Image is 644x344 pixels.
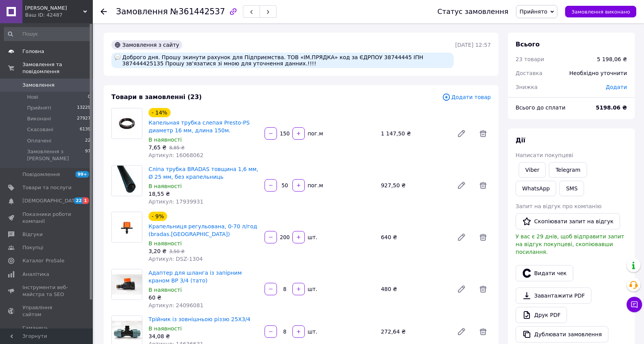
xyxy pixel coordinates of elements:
[516,137,525,144] span: Дії
[27,115,51,122] span: Виконані
[111,40,182,50] div: Замовлення з сайту
[455,42,491,48] time: [DATE] 12:57
[306,233,318,241] div: шт.
[149,137,182,143] span: В наявності
[596,104,627,111] b: 5198.06 ₴
[149,144,166,151] span: 7,65 ₴
[571,9,630,15] span: Замовлення виконано
[378,128,451,139] div: 1 147,50 ₴
[437,8,509,15] div: Статус замовлення
[149,212,167,221] div: - 9%
[454,126,469,141] a: Редагувати
[22,271,49,278] span: Аналітика
[516,288,591,304] a: Завантажити PDF
[22,284,72,298] span: Інструменти веб-майстра та SEO
[454,324,469,339] a: Редагувати
[149,199,203,205] span: Артикул: 17939931
[627,297,642,312] button: Чат з покупцем
[22,257,64,264] span: Каталог ProSale
[112,113,142,134] img: Капельная трубка слепая Presto-PS диаметр 16 мм, длина 150м.
[149,166,258,180] a: Сліпа трубка BRADAS товщина 1,6 мм, Ø 25 мм, без крапельниць
[22,48,44,55] span: Головна
[565,65,632,82] div: Необхідно уточнити
[378,232,451,243] div: 640 ₴
[74,197,83,204] span: 22
[454,281,469,297] a: Редагувати
[149,294,258,301] div: 60 ₴
[22,304,72,318] span: Управління сайтом
[22,211,72,225] span: Показники роботи компанії
[170,7,225,16] span: №361442537
[85,137,91,144] span: 22
[516,56,544,62] span: 23 товари
[149,332,258,340] div: 34,08 ₴
[80,126,91,133] span: 6139
[149,223,257,237] a: Крапельниця регульована, 0-70 л/год (bradas.[GEOGRAPHIC_DATA])
[112,212,142,242] img: Крапельниця регульована, 0-70 л/год (bradas.Польща)
[454,178,469,193] a: Редагувати
[22,231,43,238] span: Відгуки
[516,152,573,158] span: Написати покупцеві
[597,55,627,63] div: 5 198,06 ₴
[516,307,567,323] a: Друк PDF
[516,213,620,229] button: Скопіювати запит на відгук
[22,184,72,191] span: Товари та послуги
[516,104,565,111] span: Всього до сплати
[111,93,202,101] span: Товари в замовленні (23)
[112,274,142,294] img: Адаптер для шланга із запірним краном ВР 3/4 (тато)
[516,265,573,281] button: Видати чек
[475,178,491,193] span: Видалити
[565,6,636,17] button: Замовлення виконано
[306,130,324,137] div: пог.м
[149,270,242,284] a: Адаптер для шланга із запірним краном ВР 3/4 (тато)
[516,70,542,76] span: Доставка
[116,7,168,16] span: Замовлення
[378,326,451,337] div: 272,64 ₴
[475,324,491,339] span: Видалити
[149,240,182,246] span: В наявності
[149,316,251,322] a: Трійник із зовнішньою різзю 25Х3/4
[516,233,624,255] span: У вас є 29 днів, щоб відправити запит на відгук покупцеві, скопіювавши посилання.
[559,181,584,196] button: SMS
[475,126,491,141] span: Видалити
[27,148,85,162] span: Замовлення з [PERSON_NAME]
[75,171,89,178] span: 99+
[516,84,538,90] span: Знижка
[169,145,184,151] span: 8,85 ₴
[114,54,121,60] img: :speech_balloon:
[442,93,491,101] span: Додати товар
[149,108,171,117] div: - 14%
[516,326,608,342] button: Дублювати замовлення
[83,197,89,204] span: 1
[454,229,469,245] a: Редагувати
[149,256,203,262] span: Артикул: DSZ-1304
[519,9,547,15] span: Прийнято
[77,115,91,122] span: 27927
[606,84,627,90] span: Додати
[111,53,454,68] div: Доброго дня. Прошу зкинути рахунок для Підприємства. ТОВ «ІМ.ПРЯДКА» код за ЄДРПОУ 38744445 ІПН 3...
[169,249,184,254] span: 3,50 ₴
[149,287,182,293] span: В наявності
[88,94,91,101] span: 0
[85,148,91,162] span: 97
[516,181,556,196] a: WhatsApp
[149,152,203,158] span: Артикул: 16068062
[77,104,91,111] span: 13229
[516,41,540,48] span: Всього
[112,321,142,341] img: Трійник із зовнішньою різзю 25Х3/4
[25,12,93,19] div: Ваш ID: 42487
[475,229,491,245] span: Видалити
[378,284,451,294] div: 480 ₴
[149,190,258,198] div: 18,55 ₴
[22,61,93,75] span: Замовлення та повідомлення
[27,104,51,111] span: Прийняті
[22,197,80,204] span: [DEMOGRAPHIC_DATA]
[149,183,182,189] span: В наявності
[25,5,83,12] span: ЕКО ТЕПЛИЦЯ
[4,27,91,41] input: Пошук
[149,248,166,254] span: 3,20 ₴
[475,281,491,297] span: Видалити
[378,180,451,191] div: 927,50 ₴
[112,166,142,196] img: Сліпа трубка BRADAS товщина 1,6 мм, Ø 25 мм, без крапельниць
[306,285,318,293] div: шт.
